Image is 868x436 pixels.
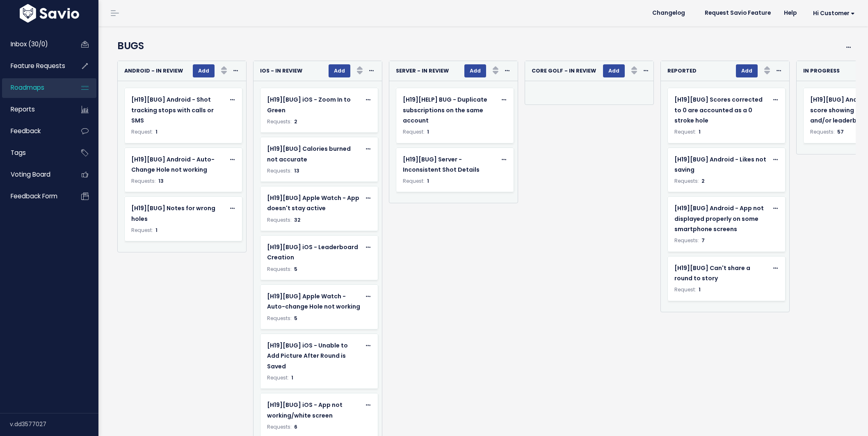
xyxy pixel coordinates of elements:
[674,237,699,244] span: Requests:
[291,374,293,381] span: 1
[2,165,68,184] a: Voting Board
[11,192,57,200] span: Feedback form
[131,227,153,234] span: Request:
[267,291,361,312] a: [H19][BUG] Apple Watch - Auto-change Hole not working
[267,243,358,261] span: [H19][BUG] iOS - Leaderboard Creation
[674,263,768,284] a: [H19][BUG] Can't share a round to story
[267,266,292,272] span: Requests:
[837,128,844,135] span: 57
[11,127,41,135] span: Feedback
[267,216,292,223] span: Requests:
[155,227,158,234] span: 1
[18,4,81,23] img: logo-white.9d6f32f41409.svg
[674,154,768,175] a: [H19][BUG] Android - Likes not saving
[117,39,793,53] h4: BUGS
[131,128,153,135] span: Request:
[131,95,225,126] a: [H19][BUG] Android - Shot tracking stops with calls or SMS
[267,194,359,212] span: [H19][BUG] Apple Watch - App doesn't stay active
[2,122,68,141] a: Feedback
[674,95,768,126] a: [H19][BUG] Scores corrected to 0 are accounted as a 0 stroke hole
[403,155,480,174] span: [H19][BUG] Server - Inconsistent Shot Details
[294,167,299,174] span: 13
[155,128,158,135] span: 1
[403,154,497,175] a: [H19][BUG] Server - Inconsistent Shot Details
[267,242,361,263] a: [H19][BUG] iOS - Leaderboard Creation
[674,286,696,293] span: Request:
[267,95,361,115] a: [H19][BUG] iOS - Zoom In to Green
[403,128,425,135] span: Request:
[294,266,297,272] span: 5
[11,170,50,179] span: Voting Board
[294,118,297,125] span: 2
[810,128,835,135] span: Requests:
[131,204,215,223] span: [H19][BUG] Notes for wrong holes
[403,177,425,184] span: Request:
[267,401,343,419] span: [H19][BUG] iOS - App not working/white screen
[131,203,225,224] a: [H19][BUG] Notes for wrong holes
[267,144,361,164] a: [H19][BUG] Calories burned not accurate
[701,177,704,184] span: 2
[260,67,302,74] strong: iOS - in review
[427,128,429,135] span: 1
[674,95,763,124] span: [H19][BUG] Scores corrected to 0 are accounted as a 0 stroke hole
[10,413,98,435] div: v.dd3577027
[2,187,68,206] a: Feedback form
[267,341,361,372] a: [H19][BUG] iOS - Unable to Add Picture After Round is Saved
[777,7,803,19] a: Help
[131,154,225,175] a: [H19][BUG] Android - Auto-Change Hole not working
[652,10,685,16] span: Changelog
[803,7,861,20] a: Hi Customer
[667,67,697,74] strong: REPORTED
[267,145,351,163] span: [H19][BUG] Calories burned not accurate
[464,64,486,77] button: Add
[803,67,840,74] strong: IN PROGRESS
[2,57,68,75] a: Feature Requests
[736,64,758,77] button: Add
[267,292,360,311] span: [H19][BUG] Apple Watch - Auto-change Hole not working
[674,204,764,233] span: [H19][BUG] Android - App not displayed properly on some smartphone screens
[699,128,701,135] span: 1
[131,155,215,174] span: [H19][BUG] Android - Auto-Change Hole not working
[403,95,487,124] span: [H19][HELP] BUG - Duplicate subscriptions on the same account
[674,203,768,234] a: [H19][BUG] Android - App not displayed properly on some smartphone screens
[701,237,705,244] span: 7
[674,155,766,174] span: [H19][BUG] Android - Likes not saving
[674,177,699,184] span: Requests:
[2,35,68,54] a: Inbox (30/0)
[2,78,68,97] a: Roadmaps
[267,118,292,125] span: Requests:
[674,264,750,282] span: [H19][BUG] Can't share a round to story
[267,315,292,322] span: Requests:
[427,177,429,184] span: 1
[11,148,26,157] span: Tags
[267,167,292,174] span: Requests:
[11,105,35,114] span: Reports
[193,64,215,77] button: Add
[403,95,497,126] a: [H19][HELP] BUG - Duplicate subscriptions on the same account
[267,374,289,381] span: Request:
[11,61,65,70] span: Feature Requests
[158,177,164,184] span: 13
[699,286,701,293] span: 1
[267,400,361,420] a: [H19][BUG] iOS - App not working/white screen
[294,216,300,223] span: 32
[124,67,183,74] strong: Android - in review
[698,7,777,19] a: Request Savio Feature
[267,193,361,213] a: [H19][BUG] Apple Watch - App doesn't stay active
[131,177,156,184] span: Requests:
[267,95,351,114] span: [H19][BUG] iOS - Zoom In to Green
[131,95,214,124] span: [H19][BUG] Android - Shot tracking stops with calls or SMS
[329,64,350,77] button: Add
[532,67,596,74] strong: CORE Golf - in review
[11,40,48,48] span: Inbox (30/0)
[674,128,696,135] span: Request:
[267,341,348,370] span: [H19][BUG] iOS - Unable to Add Picture After Round is Saved
[294,315,297,322] span: 5
[813,10,855,16] span: Hi Customer
[2,143,68,162] a: Tags
[267,423,292,430] span: Requests:
[2,100,68,119] a: Reports
[603,64,625,77] button: Add
[11,83,44,92] span: Roadmaps
[396,67,449,74] strong: Server - in review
